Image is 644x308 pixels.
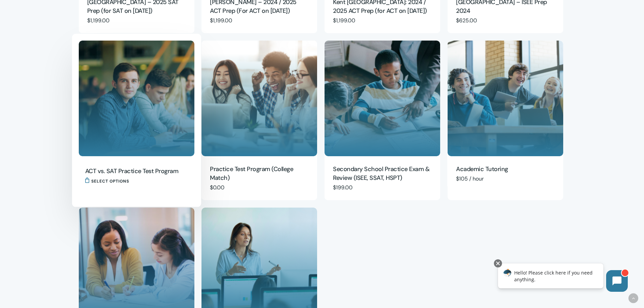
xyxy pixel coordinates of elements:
bdi: 0.00 [210,184,224,191]
iframe: Chatbot [491,258,635,299]
bdi: 1,199.00 [333,17,355,24]
bdi: 199.00 [333,184,353,191]
bdi: 625.00 [456,17,477,24]
a: Academic Tutoring [456,165,555,174]
a: Practice Test Program (College Match) [201,41,317,156]
span: $ [456,17,459,24]
span: Select options [91,177,129,185]
span: $ [210,17,213,24]
img: Practice Test Program [201,41,317,156]
span: $105 / hour [456,175,484,182]
bdi: 1,199.00 [87,17,110,24]
span: $ [333,184,336,191]
span: $ [87,17,90,24]
span: $ [210,184,213,191]
a: ACT vs. SAT Practice Test Program [85,167,184,176]
a: Academic Tutoring [448,41,563,156]
img: ISEE SSAT HSPT [325,41,440,156]
a: Secondary School Practice Exam & Review (ISEE, SSAT, HSPT) [333,165,432,183]
a: Add to cart: “ACT vs. SAT Practice Test Program” [85,177,129,183]
span: $ [333,17,336,24]
a: ACT vs. SAT Practice Test Program [79,41,194,156]
bdi: 1,199.00 [210,17,232,24]
a: Secondary School Practice Exam & Review (ISEE, SSAT, HSPT) [325,41,440,156]
a: Practice Test Program (College Match) [210,165,309,183]
img: Academic Tutoring 1 1 [448,41,563,156]
img: ACT SAT Pactice Test 1 [79,41,194,156]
